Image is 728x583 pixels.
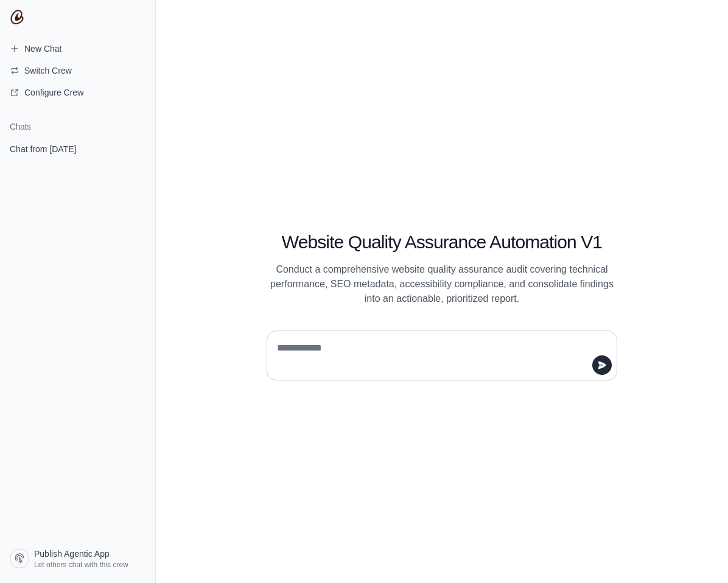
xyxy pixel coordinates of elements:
span: Switch Crew [24,65,72,77]
a: Publish Agentic App Let others chat with this crew [5,544,150,573]
p: Conduct a comprehensive website quality assurance audit covering technical performance, SEO metad... [267,262,617,306]
span: Let others chat with this crew [34,560,128,570]
a: Configure Crew [5,83,150,102]
span: Publish Agentic App [34,548,110,560]
span: Configure Crew [24,86,83,99]
a: New Chat [5,39,150,58]
a: Chat from [DATE] [5,138,150,160]
img: CrewAI Logo [10,10,24,24]
h1: Website Quality Assurance Automation V1 [267,231,617,253]
span: Chat from [DATE] [10,143,76,155]
span: New Chat [24,43,61,55]
button: Switch Crew [5,61,150,80]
